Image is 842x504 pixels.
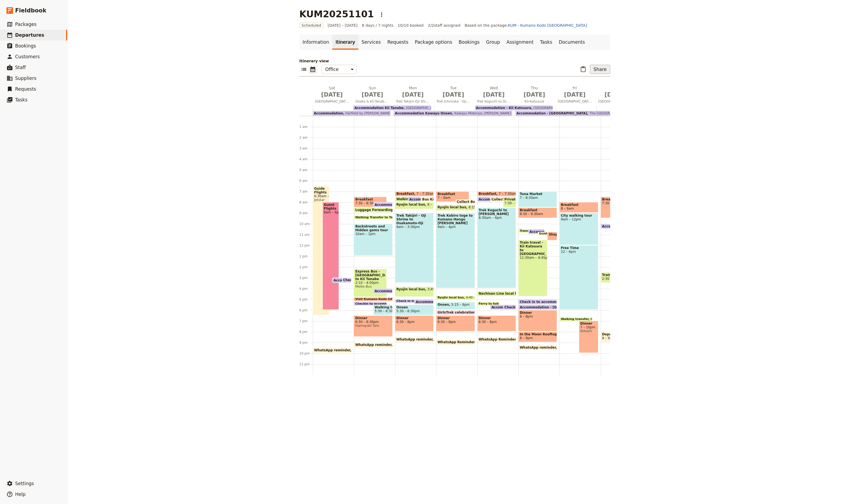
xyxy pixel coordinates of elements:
div: Ferry to hotel [477,302,499,306]
h2: Fri [558,85,592,99]
div: 5 am [299,168,313,172]
div: WhatsApp reminder [395,337,434,342]
a: Requests [384,35,412,50]
h2: Sun [355,85,389,99]
div: WhatsApp reminder [518,345,557,350]
div: Departing flights8 – 9pm [601,332,639,342]
button: Paste itinerary item [579,65,588,74]
span: 2:30 – 3:30pm [602,277,626,281]
span: Kotoshi [580,329,597,333]
span: Transfer to [GEOGRAPHIC_DATA] [520,229,576,233]
h2: Wed [477,85,511,99]
span: Bus Kitty [422,197,441,201]
span: Accommodation - Kii Katsuura [491,305,549,309]
span: 8 – 8:40am [427,203,446,208]
span: 6:30 – 8:30pm [355,320,391,324]
span: Suppliers [15,76,36,81]
span: [DATE] [558,91,592,99]
div: Breakfast8 – 9amCity walking tour9am – 12pmFree Time12 – 6pmWalking transfer6:40 – 6:50pmDinner7 ... [559,116,600,375]
div: Dinner6:30 – 8:30pmHamayaki Taro [354,315,392,337]
span: 9am – 12pm [561,217,597,221]
div: 6 am [299,179,313,183]
div: Checkin to accommodation [354,302,387,306]
span: Visit Kumano Kodo Information Centre [355,298,422,301]
span: Trek Takijiri-Oji Shrine to Chikatsuyu-Oji [394,99,432,104]
span: Ryujin local bus [437,296,466,299]
span: Based on the package: [465,23,587,28]
div: Accommodation - Kii Katsuura [528,229,545,234]
span: Express Bus - [GEOGRAPHIC_DATA] to Kii Tanabe [355,270,385,281]
span: Dinner [479,316,515,320]
span: Trek Koguchi to [PERSON_NAME] [479,208,515,216]
span: Checkin to accommodation [355,302,403,305]
span: Accommodation - [GEOGRAPHIC_DATA] [520,305,593,309]
button: Wed [DATE]Trek Koguchi to [GEOGRAPHIC_DATA] [475,85,515,105]
span: Collect Bento box lunches [457,200,507,204]
span: 7 – 8:30am [520,196,556,200]
span: Meiko Bus [355,285,385,288]
span: 5:30 – 6:30pm [396,309,420,313]
span: 6:30 – 8pm [479,320,515,324]
div: 7 am [299,189,313,194]
span: Accommodation - [GEOGRAPHIC_DATA] [517,111,587,115]
span: Customers [15,54,40,59]
div: Accommodation Kii Tanabe [408,197,430,202]
span: Breakfast [437,192,468,196]
div: Express Bus - [GEOGRAPHIC_DATA] to Kii Tanabe2:10 – 4:50pmMeiko Bus [354,269,387,297]
span: Help [15,492,26,497]
span: Accommodation Kawayu Onsen [395,111,452,115]
span: Hamayaki Taro [355,324,391,328]
span: Breakfast [602,197,638,201]
span: Free Time [561,246,597,250]
button: Thu [DATE]Kii-Katsuura [515,85,556,105]
div: Ryujin local bus4:40 – 4:51pm [436,296,475,299]
div: GirlsTrek celebration champage [436,310,475,315]
span: Breakfast [396,192,416,196]
div: 5 pm [299,297,313,302]
span: Check in to accommodation [343,278,396,282]
span: Walking Transfer to Tour meet point [355,216,418,219]
span: Guide to purchase tickets to [GEOGRAPHIC_DATA] [539,232,624,235]
h2: Thu [517,85,551,99]
a: Package options [412,35,455,50]
span: Accommodation - [GEOGRAPHIC_DATA] [602,224,675,228]
div: Shop for lunch and snacks [547,232,557,240]
span: Breakfast [479,192,499,196]
div: Accommodation - [GEOGRAPHIC_DATA]The [GEOGRAPHIC_DATA] [515,111,634,116]
div: 9 pm [299,340,313,345]
div: Tuna Market7 – 8:30amBreakfast8:30 – 9:30amTransfer to [GEOGRAPHIC_DATA]Train travel - Kii Katsuu... [518,116,559,375]
span: Scheduled [299,23,323,28]
span: In the Moon Rooftop Bar [520,332,556,336]
a: Services [358,35,384,50]
div: Check in to accommodation [342,278,352,283]
span: [DATE] [436,91,470,99]
div: 3 pm [299,276,313,280]
span: Fairfield by [PERSON_NAME] [343,111,391,115]
div: Breakfast7 – 7:30amAccommodation Kawayu OnsenCollect Bento boxPrivate taxi transfer7:30 – 8:30amT... [477,116,518,375]
span: 9am – 4pm [437,225,473,229]
span: Luggage Forwarding [355,208,395,212]
div: WhatsApp reminder [313,348,351,353]
div: Accommodation [332,278,349,283]
div: Check in to accommodation [518,299,557,304]
div: Breakfast8:30 – 9:30am [518,207,557,218]
button: Sun [DATE]Osaka & Kii-Tanabe Coastal Amble [353,85,394,105]
div: 9 am [299,211,313,215]
div: 2 pm [299,265,313,269]
span: Trek Kobiro toge to Kumano Hongu [PERSON_NAME] [437,214,473,225]
button: List view [299,65,308,74]
span: Kii-Katsuura [515,99,554,104]
div: City walking tour9am – 12pm [559,213,598,245]
div: 8 pm [299,330,313,334]
span: Dinner [437,316,473,320]
div: Tuna Market7 – 8:30am [518,191,557,207]
span: 2:10 – 4:50pm [355,281,385,285]
span: Trek Ichirzuka - Oji to Kumano Hongu [PERSON_NAME] [434,99,473,104]
span: Breakfast [561,203,597,207]
span: Guide Flights [314,187,328,194]
div: Dinner7 – 10pmKotoshi [579,321,598,353]
span: Staff [15,65,26,70]
div: Guide to purchase tickets to [GEOGRAPHIC_DATA] [538,232,554,236]
div: Accommodation - Kii Katsuura[GEOGRAPHIC_DATA] [475,105,553,110]
button: Tue [DATE]Trek Ichirzuka - Oji to Kumano Hongu [PERSON_NAME] [434,85,475,105]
